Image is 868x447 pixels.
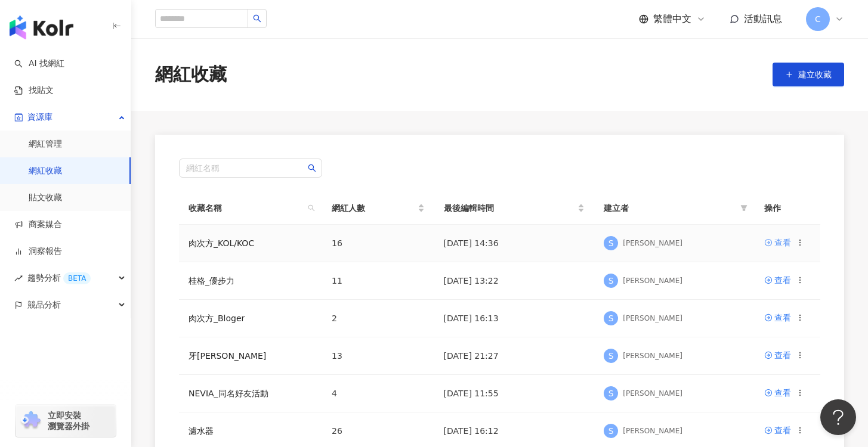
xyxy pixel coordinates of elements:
div: 查看 [774,236,791,249]
a: 濾水器 [189,426,214,436]
iframe: Help Scout Beacon - Open [820,399,856,435]
td: [DATE] 14:36 [434,225,595,262]
div: 網紅收藏 [155,62,227,87]
span: search [308,164,316,172]
a: chrome extension立即安裝 瀏覽器外掛 [16,405,116,437]
a: 牙[PERSON_NAME] [189,351,266,361]
span: search [308,204,315,212]
span: 26 [332,426,342,436]
span: 網紅人數 [332,201,415,215]
div: [PERSON_NAME] [623,351,682,361]
span: S [608,387,614,400]
a: 找貼文 [14,85,54,97]
a: 貼文收藏 [29,192,62,204]
span: search [253,14,261,23]
span: S [608,274,614,287]
span: 收藏名稱 [189,201,303,215]
div: [PERSON_NAME] [623,389,682,399]
a: 查看 [764,386,791,399]
span: 建立者 [604,201,736,215]
span: 繁體中文 [653,13,691,26]
div: [PERSON_NAME] [623,238,682,249]
td: [DATE] 13:22 [434,262,595,300]
td: [DATE] 11:55 [434,375,595,412]
div: [PERSON_NAME] [623,313,682,324]
span: 4 [332,389,337,398]
span: 趨勢分析 [27,265,91,291]
span: S [608,312,614,325]
a: NEVIA_同名好友活動 [189,389,268,398]
a: 網紅收藏 [29,165,62,177]
div: [PERSON_NAME] [623,426,682,436]
img: chrome extension [19,411,42,430]
span: 資源庫 [27,104,52,131]
a: 桂格_優步力 [189,276,234,285]
span: 競品分析 [27,291,61,318]
span: filter [738,199,750,217]
a: 查看 [764,311,791,324]
div: 查看 [774,349,791,362]
span: search [305,199,317,217]
a: 查看 [764,349,791,362]
th: 最後編輯時間 [434,192,595,225]
div: 查看 [774,386,791,399]
div: 查看 [774,311,791,324]
a: 網紅管理 [29,138,62,150]
a: 查看 [764,424,791,437]
span: 活動訊息 [744,13,782,24]
a: 查看 [764,236,791,249]
div: 查看 [774,274,791,287]
span: 建立收藏 [798,70,832,79]
span: S [608,424,614,437]
button: 建立收藏 [773,63,844,86]
a: 洞察報告 [14,246,62,257]
div: [PERSON_NAME] [623,276,682,286]
th: 操作 [755,192,820,225]
span: 13 [332,351,342,361]
a: searchAI 找網紅 [14,58,64,70]
a: 肉次方_Bloger [189,313,245,323]
div: 查看 [774,424,791,437]
span: 2 [332,313,337,323]
span: S [608,349,614,362]
a: 肉次方_KOL/KOC [189,238,254,248]
span: 立即安裝 瀏覽器外掛 [48,410,89,432]
img: logo [10,15,73,39]
span: 最後編輯時間 [444,201,576,215]
span: S [608,237,614,250]
a: 查看 [764,274,791,287]
span: 16 [332,238,342,248]
span: filter [740,204,747,212]
span: 11 [332,276,342,285]
span: rise [14,274,23,283]
div: BETA [63,272,91,284]
a: 商案媒合 [14,219,62,231]
td: [DATE] 21:27 [434,337,595,375]
span: C [815,13,821,26]
td: [DATE] 16:13 [434,300,595,337]
th: 網紅人數 [322,192,434,225]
